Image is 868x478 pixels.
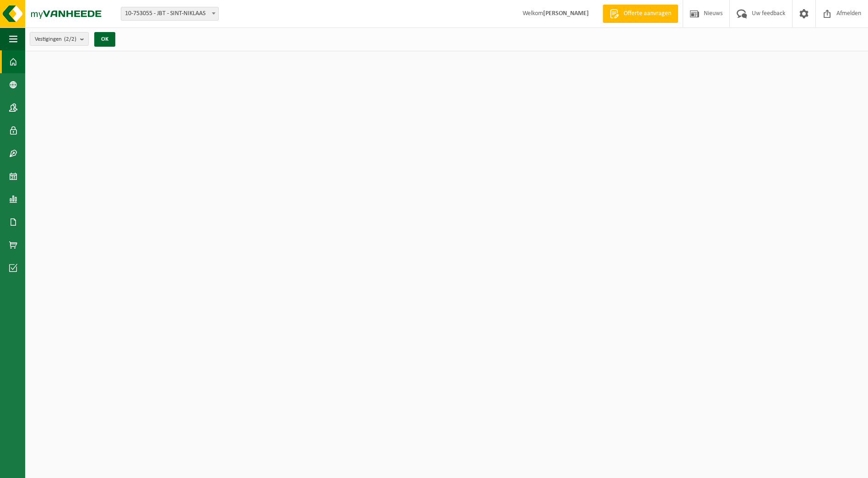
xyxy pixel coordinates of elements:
span: Offerte aanvragen [621,9,674,18]
strong: [PERSON_NAME] [543,10,589,17]
count: (2/2) [64,36,76,42]
span: 10-753055 - JBT - SINT-NIKLAAS [121,7,218,20]
button: Vestigingen(2/2) [30,32,89,46]
span: 10-753055 - JBT - SINT-NIKLAAS [121,7,219,21]
button: OK [94,32,115,47]
span: Vestigingen [35,33,76,46]
a: Offerte aanvragen [603,5,678,23]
